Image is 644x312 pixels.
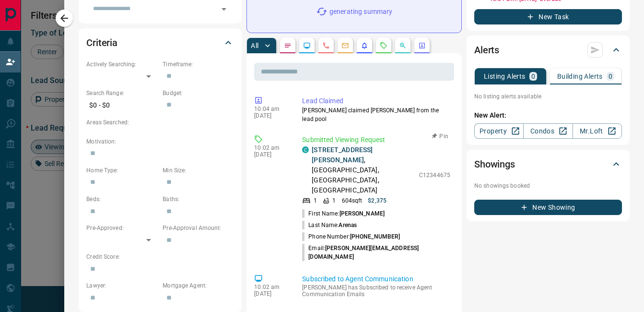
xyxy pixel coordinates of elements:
p: 10:02 am [254,144,288,151]
p: Beds: [86,195,158,204]
p: [DATE] [254,151,288,158]
div: Alerts [474,38,622,61]
p: Lawyer: [86,281,158,290]
p: Search Range: [86,89,158,97]
button: Pin [426,132,454,141]
p: Min Size: [163,166,234,175]
button: New Task [474,9,622,24]
p: New Alert: [474,110,622,120]
p: $2,375 [368,196,386,205]
svg: Notes [284,42,292,49]
p: Last Name: [302,221,357,229]
p: 0 [609,73,612,80]
p: [PERSON_NAME] has Subscribed to receive Agent Communication Emails [302,284,450,298]
p: 10:02 am [254,284,288,290]
p: Lead Claimed [302,96,450,106]
p: [DATE] [254,112,288,119]
div: Showings [474,153,622,176]
p: Email: [302,244,450,261]
button: Open [217,2,231,16]
p: Subscribed to Agent Communication [302,274,450,284]
h2: Showings [474,156,515,172]
p: Baths: [163,195,234,204]
div: condos.ca [302,146,309,153]
p: Pre-Approved: [86,224,158,232]
p: Areas Searched: [86,118,234,127]
p: No listing alerts available [474,92,622,101]
p: Pre-Approval Amount: [163,224,234,232]
p: C12344675 [419,171,450,180]
p: 1 [332,196,336,205]
p: 1 [314,196,317,205]
p: Listing Alerts [484,73,526,80]
p: Mortgage Agent: [163,281,234,290]
p: Motivation: [86,137,234,146]
p: $0 - $0 [86,97,158,113]
svg: Agent Actions [418,42,426,49]
p: 0 [531,73,535,80]
svg: Listing Alerts [361,42,368,49]
h2: Criteria [86,35,117,50]
p: , [GEOGRAPHIC_DATA], [GEOGRAPHIC_DATA], [GEOGRAPHIC_DATA] [312,145,414,195]
p: Submitted Viewing Request [302,135,450,145]
svg: Requests [380,42,387,49]
p: First Name: [302,209,385,218]
p: Timeframe: [163,60,234,69]
svg: Calls [322,42,330,49]
p: All [251,42,258,49]
h2: Alerts [474,42,499,58]
a: Property [474,123,524,139]
span: [PHONE_NUMBER] [350,233,400,240]
p: Phone Number: [302,232,400,241]
svg: Emails [341,42,349,49]
svg: Lead Browsing Activity [303,42,311,49]
p: Home Type: [86,166,158,175]
p: [DATE] [254,290,288,297]
button: New Showing [474,200,622,215]
a: [STREET_ADDRESS][PERSON_NAME] [312,146,373,164]
p: Budget: [163,89,234,97]
p: Actively Searching: [86,60,158,69]
p: generating summary [329,7,392,17]
p: [PERSON_NAME] claimed [PERSON_NAME] from the lead pool [302,106,450,123]
a: Mr.Loft [573,123,622,139]
a: Condos [523,123,573,139]
p: 10:04 am [254,106,288,112]
span: Arenas [339,222,357,228]
span: [PERSON_NAME][EMAIL_ADDRESS][DOMAIN_NAME] [308,245,419,260]
p: 604 sqft [342,196,363,205]
p: Credit Score: [86,252,234,261]
div: Criteria [86,31,234,54]
svg: Opportunities [399,42,407,49]
p: No showings booked [474,181,622,190]
p: Building Alerts [557,73,603,80]
span: [PERSON_NAME] [340,210,385,217]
